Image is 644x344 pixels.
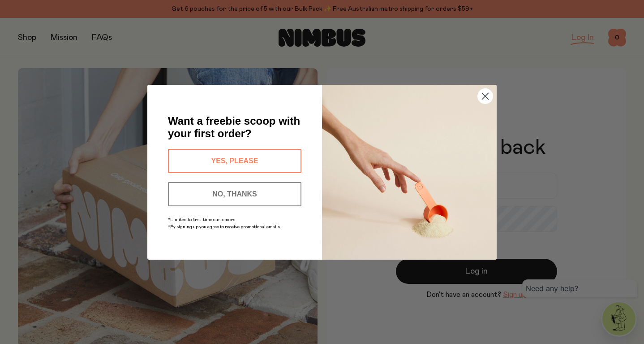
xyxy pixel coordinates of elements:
[168,182,301,206] button: NO, THANKS
[168,149,301,173] button: YES, PLEASE
[168,115,300,139] span: Want a freebie scoop with your first order?
[477,88,493,104] button: Close dialog
[322,85,497,260] img: c0d45117-8e62-4a02-9742-374a5db49d45.jpeg
[168,218,235,222] span: *Limited to first-time customers
[168,225,280,229] span: *By signing up you agree to receive promotional emails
